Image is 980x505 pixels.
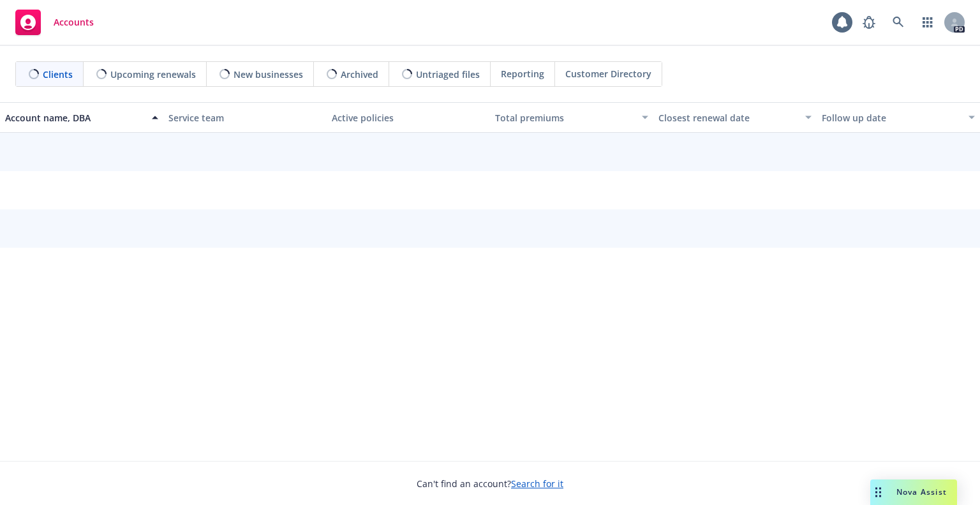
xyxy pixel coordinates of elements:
[234,68,303,81] span: New businesses
[817,102,980,133] button: Follow up date
[168,111,322,124] div: Service team
[110,68,196,81] span: Upcoming renewals
[490,102,653,133] button: Total premiums
[856,10,882,35] a: Report a Bug
[653,102,817,133] button: Closest renewal date
[870,479,957,505] button: Nova Assist
[495,111,634,124] div: Total premiums
[501,67,544,80] span: Reporting
[511,478,563,490] a: Search for it
[886,10,911,35] a: Search
[5,111,144,124] div: Account name, DBA
[327,102,490,133] button: Active policies
[10,4,99,40] a: Accounts
[915,10,940,35] a: Switch app
[417,477,563,490] span: Can't find an account?
[341,68,378,81] span: Archived
[163,102,327,133] button: Service team
[870,479,886,505] div: Drag to move
[43,68,73,81] span: Clients
[565,67,651,80] span: Customer Directory
[896,486,947,497] span: Nova Assist
[332,111,485,124] div: Active policies
[822,111,961,124] div: Follow up date
[54,17,94,27] span: Accounts
[658,111,798,124] div: Closest renewal date
[416,68,480,81] span: Untriaged files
